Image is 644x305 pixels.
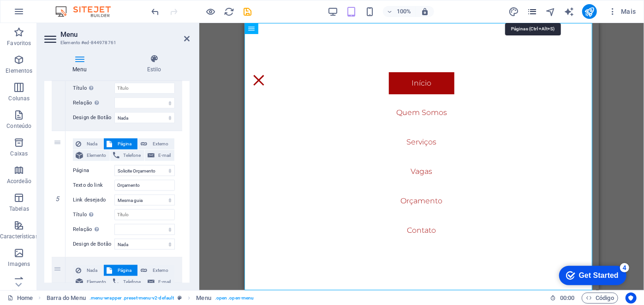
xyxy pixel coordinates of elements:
[9,205,29,213] p: Tabelas
[383,6,416,17] button: 100%
[122,276,142,288] span: Telefone
[47,293,86,304] span: Clique para selecionar. Clique duas vezes para editar
[196,293,211,304] span: Clique para selecionar. Clique duas vezes para editar
[86,150,107,161] span: Elemento
[550,293,575,304] h6: Tempo de sessão
[205,6,216,17] button: Clique aqui para sair do modo de visualização e continuar editando
[53,6,122,17] img: Editor Logo
[6,67,32,75] p: Elementos
[508,6,519,17] i: Design (Ctrl+Alt+Y)
[582,4,597,19] button: publish
[73,180,114,191] label: Texto do link
[73,224,114,235] label: Relação
[7,178,31,185] p: Acordeão
[8,260,30,268] p: Imagens
[157,276,172,288] span: E-mail
[44,54,119,74] h4: Menu
[242,6,253,17] button: save
[397,6,411,17] h6: 100%
[47,293,254,304] nav: breadcrumb
[6,122,31,130] p: Conteúdo
[73,150,110,161] button: Elemento
[104,265,137,276] button: Página
[73,138,103,150] button: Nada
[566,294,568,301] span: :
[150,6,161,17] button: undo
[60,30,190,39] h2: Menu
[119,54,190,74] h4: Estilo
[73,83,114,94] label: Título
[145,276,174,288] button: E-mail
[157,150,172,161] span: E-mail
[89,293,174,304] span: . menu-wrapper .preset-menu-v2-default
[114,180,175,191] input: Texto do link...
[51,195,64,202] em: 5
[604,4,640,19] button: Mais
[545,6,556,17] i: Navegador
[110,276,144,288] button: Telefone
[608,7,636,16] span: Mais
[138,138,174,150] button: Externo
[564,6,575,17] button: text_generator
[104,138,137,150] button: Página
[110,150,144,161] button: Telefone
[508,6,519,17] button: design
[7,40,31,47] p: Favoritos
[150,265,172,276] span: Externo
[586,293,614,304] span: Código
[115,138,135,150] span: Página
[73,165,114,176] label: Página
[8,95,30,102] p: Colunas
[114,209,175,220] input: Título
[584,6,595,17] i: Publicar
[626,293,637,304] button: Usercentrics
[7,293,33,304] a: Clique para cancelar a seleção. Clique duas vezes para abrir as Páginas
[545,6,556,17] button: navigator
[86,276,107,288] span: Elemento
[73,209,114,220] label: Título
[27,10,67,18] div: Get Started
[68,2,78,11] div: 4
[115,265,135,276] span: Página
[73,276,110,288] button: Elemento
[73,239,114,250] label: Design de Botão
[224,6,235,17] button: reload
[122,150,142,161] span: Telefone
[215,293,254,304] span: . open .open-menu
[564,6,574,17] i: AI Writer
[7,5,75,24] div: Get Started 4 items remaining, 20% complete
[73,195,114,206] label: Link desejado
[560,293,574,304] span: 00 00
[114,83,175,94] input: Título
[73,112,114,123] label: Design de Botão
[73,98,114,109] label: Relação
[145,150,174,161] button: E-mail
[11,150,28,157] p: Caixas
[60,39,171,47] h3: Elemento #ed-844978761
[582,293,618,304] button: Código
[150,6,161,17] i: Desfazer: Alterar de página (Ctrl+Z)
[84,265,101,276] span: Nada
[150,138,172,150] span: Externo
[84,138,101,150] span: Nada
[527,6,538,17] button: pages
[73,265,103,276] button: Nada
[138,265,174,276] button: Externo
[178,295,182,300] i: Este elemento é uma predefinição personalizável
